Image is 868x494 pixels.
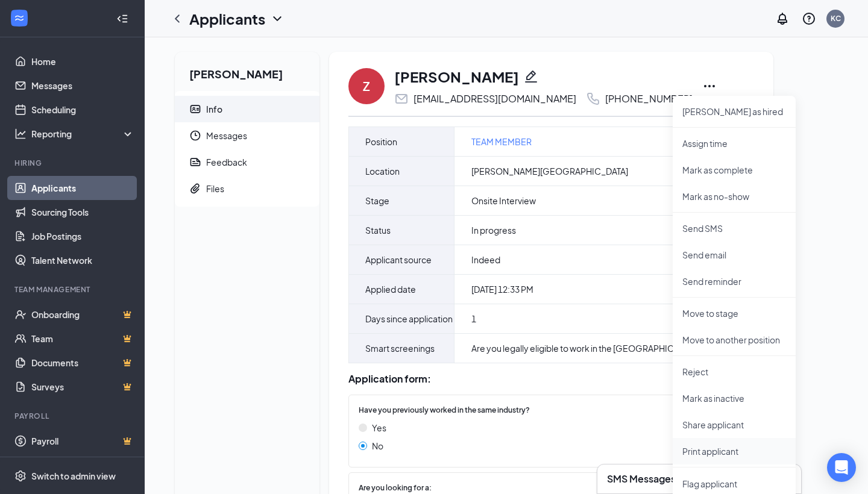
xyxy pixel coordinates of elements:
span: [PERSON_NAME][GEOGRAPHIC_DATA] [471,165,628,177]
span: Location [365,164,400,178]
p: Mark as inactive [682,392,786,404]
a: TEAM MEMBER [471,135,532,148]
p: Mark as no-show [682,190,786,202]
span: Indeed [471,254,500,266]
span: Smart screenings [365,341,435,355]
span: Days since application [365,311,453,326]
svg: Phone [586,92,600,106]
div: Application form: [348,373,754,385]
svg: ContactCard [189,103,201,115]
span: Position [365,134,397,149]
svg: Ellipses [702,79,717,93]
svg: Settings [14,470,27,482]
div: Switch to admin view [31,470,116,482]
span: No [372,439,383,452]
div: Open Intercom Messenger [827,453,856,482]
span: Messages [206,122,310,149]
span: Yes [372,421,386,434]
div: [EMAIL_ADDRESS][DOMAIN_NAME] [414,93,576,105]
a: Messages [31,73,134,98]
svg: Notifications [775,11,790,26]
p: Send reminder [682,275,786,287]
div: Reporting [31,128,135,140]
p: Print applicant [682,445,786,457]
p: Move to stage [682,307,786,319]
svg: ChevronDown [270,11,285,26]
a: SurveysCrown [31,375,134,399]
h1: [PERSON_NAME] [394,66,519,87]
a: DocumentsCrown [31,351,134,375]
p: Assign time [682,137,786,149]
h3: SMS Messages [607,472,676,486]
svg: Clock [189,130,201,142]
svg: Pencil [524,69,538,84]
svg: Email [394,92,409,106]
span: Flag applicant [682,477,786,490]
a: Home [31,49,134,73]
span: Have you previously worked in the same industry? [359,405,530,416]
svg: Analysis [14,128,27,140]
svg: Collapse [116,13,128,25]
a: ReportFeedback [175,149,319,175]
div: KC [831,13,841,23]
span: 1 [471,313,476,325]
div: Z [363,78,370,95]
div: Payroll [14,411,132,421]
a: PaperclipFiles [175,175,319,202]
span: [DATE] 12:33 PM [471,283,533,295]
span: Applied date [365,282,416,296]
svg: ChevronLeft [170,11,184,26]
p: Send email [682,249,786,261]
h1: Applicants [189,8,265,29]
span: Onsite Interview [471,195,536,207]
a: OnboardingCrown [31,302,134,327]
p: Move to another position [682,334,786,346]
div: Team Management [14,284,132,295]
a: TeamCrown [31,327,134,351]
a: ClockMessages [175,122,319,149]
a: PayrollCrown [31,429,134,453]
p: Send SMS [682,222,786,234]
span: Applicant source [365,252,432,267]
span: Status [365,223,391,237]
a: Sourcing Tools [31,200,134,224]
p: [PERSON_NAME] as hired [682,105,786,117]
a: Job Postings [31,224,134,248]
div: Files [206,183,224,195]
svg: Report [189,156,201,168]
a: Talent Network [31,248,134,272]
a: Applicants [31,176,134,200]
div: Are you legally eligible to work in the [GEOGRAPHIC_DATA]? : [471,342,722,354]
span: Are you looking for a: [359,483,432,494]
p: Share applicant [682,419,786,431]
svg: Paperclip [189,183,201,195]
a: ContactCardInfo [175,96,319,122]
h2: [PERSON_NAME] [175,52,319,91]
svg: WorkstreamLogo [13,12,25,24]
div: Feedback [206,156,247,168]
p: Mark as complete [682,164,786,176]
div: [PHONE_NUMBER] [605,93,693,105]
div: Hiring [14,158,132,168]
p: Reject [682,366,786,378]
span: Stage [365,193,389,208]
span: In progress [471,224,516,236]
div: Info [206,103,222,115]
svg: QuestionInfo [802,11,816,26]
a: Scheduling [31,98,134,122]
